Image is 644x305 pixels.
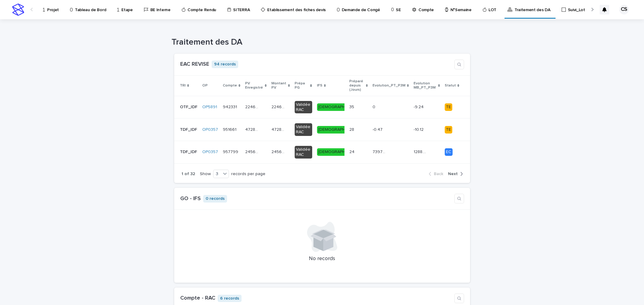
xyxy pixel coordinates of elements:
div: TE [445,103,452,111]
p: 472898.53 [245,126,260,132]
div: TE [445,126,452,134]
p: No records [174,256,470,262]
h1: Traitement des DA [171,37,467,48]
p: 1 of 32 [181,171,195,177]
p: 6 records [218,295,242,302]
div: CS [619,5,629,14]
p: OP [202,82,208,89]
a: GO - IFS [180,196,201,201]
button: Back [429,171,446,177]
p: 472898.53 [271,126,286,132]
tr: OTF_IDFOTF_IDF OP5891 942331942331 224621.02224621.02 224621.02224621.02 Validée RAC[DEMOGRAPHIC_... [174,96,470,118]
a: OP0357 [202,127,218,132]
a: OP5891 [202,105,217,110]
p: 245686.94 [271,148,286,155]
p: Evolution MB_PT_P3M [414,80,437,91]
p: 1288.97 [414,148,428,155]
p: 957799 [223,148,239,155]
p: 35 [349,103,355,110]
img: stacker-logo-s-only.png [12,4,24,16]
p: Prépa PG [295,80,309,91]
p: 94 records [212,61,238,68]
p: 224621.02 [245,103,260,110]
tr: TDF_IDFTDF_IDF OP0357 957799957799 245686.94245686.94 245686.94245686.94 Validée RAC[DEMOGRAPHIC_... [174,141,470,163]
p: 224621.02 [271,103,286,110]
p: 942331 [223,103,238,110]
div: [DEMOGRAPHIC_DATA] [317,126,364,134]
div: EC [445,148,453,156]
p: Préparé depuis (Jours) [349,78,364,93]
tr: TDF_IDFTDF_IDF OP0357 951661951661 472898.53472898.53 472898.53472898.53 Validée RAC[DEMOGRAPHIC_... [174,118,470,141]
p: 73970.94 [373,148,387,155]
a: Compte - RAC [180,295,215,301]
div: Validée RAC [295,101,312,114]
p: OTF_IDF [180,103,199,110]
p: Compte [223,82,237,89]
span: Next [448,172,458,176]
button: Next [446,171,463,177]
p: -9.24 [414,103,425,110]
div: Validée RAC [295,146,312,159]
p: TRI [180,82,186,89]
p: 0 records [203,195,227,203]
p: Montant PV [271,80,287,91]
p: TDF_IDF [180,148,198,155]
p: -0.47 [373,126,384,132]
a: OP0357 [202,149,218,155]
p: TDF_IDF [180,126,198,132]
p: 0 [373,103,376,110]
p: PV Enregistré [245,80,263,91]
p: IFS [317,82,322,89]
span: Back [434,172,443,176]
p: records per page [231,171,265,177]
div: [DEMOGRAPHIC_DATA] [317,148,364,156]
p: Show [200,171,211,177]
a: EAC REVISE [180,61,209,67]
div: [DEMOGRAPHIC_DATA] [317,103,364,111]
p: Evolution_PT_P3M [373,82,405,89]
p: 28 [349,126,355,132]
p: Statut [445,82,456,89]
div: 3 [213,171,221,177]
p: 951661 [223,126,238,132]
div: Validée RAC [295,123,312,136]
p: 245686.94 [245,148,260,155]
p: 24 [349,148,356,155]
p: -10.12 [414,126,425,132]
